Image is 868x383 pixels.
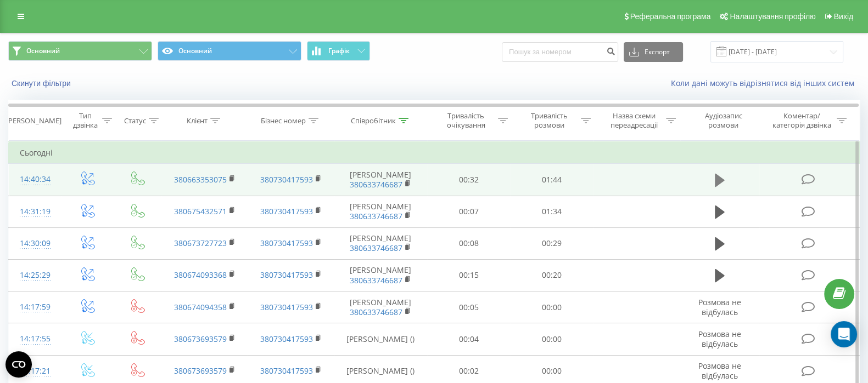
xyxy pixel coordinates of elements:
a: 380674094358 [174,302,227,312]
div: 14:40:34 [20,169,51,190]
td: [PERSON_NAME] [334,164,427,196]
div: [PERSON_NAME] [6,116,61,125]
span: Вихід [834,12,853,21]
button: Основний [8,41,152,61]
td: 01:34 [510,196,593,227]
td: [PERSON_NAME] [334,196,427,227]
span: Основний [26,47,60,55]
a: 380673693579 [174,365,227,376]
button: Open CMP widget [5,351,32,378]
td: 01:44 [510,164,593,196]
span: Розмова не відбулась [698,297,741,317]
a: 380633746687 [350,307,402,317]
a: 380663353075 [174,174,227,185]
a: 380730417593 [260,365,313,376]
a: 380633746687 [350,179,402,190]
div: Клієнт [187,116,208,125]
div: Тривалість розмови [520,111,578,130]
td: [PERSON_NAME] [334,227,427,259]
span: Реферальна програма [630,12,711,21]
td: 00:00 [510,291,593,323]
div: 14:17:21 [20,361,51,382]
span: Графік [328,47,350,55]
td: 00:07 [427,196,510,227]
td: [PERSON_NAME] [334,259,427,291]
a: 380673693579 [174,334,227,344]
td: 00:20 [510,259,593,291]
a: 380730417593 [260,174,313,185]
div: 14:25:29 [20,265,51,286]
a: 380730417593 [260,238,313,248]
div: 14:17:55 [20,328,51,350]
td: 00:29 [510,227,593,259]
div: Назва схеми переадресації [604,111,663,130]
td: 00:15 [427,259,510,291]
span: Налаштування профілю [730,12,815,21]
input: Пошук за номером [502,42,618,62]
span: Розмова не відбулась [698,329,741,349]
a: 380675432571 [174,206,227,216]
td: Сьогодні [9,142,860,164]
td: 00:08 [427,227,510,259]
a: 380633746687 [350,243,402,253]
td: 00:04 [427,323,510,355]
a: 380730417593 [260,302,313,312]
div: 14:17:59 [20,296,51,318]
a: 380674093368 [174,270,227,280]
div: Бізнес номер [261,116,306,125]
td: [PERSON_NAME] [334,291,427,323]
button: Скинути фільтри [8,78,76,88]
div: Тривалість очікування [437,111,495,130]
td: [PERSON_NAME] () [334,323,427,355]
div: Аудіозапис розмови [690,111,757,130]
a: Коли дані можуть відрізнятися вiд інших систем [671,78,860,88]
button: Основний [158,41,301,61]
div: Open Intercom Messenger [831,321,857,347]
a: 380730417593 [260,334,313,344]
div: 14:31:19 [20,201,51,222]
div: Тип дзвінка [71,111,99,130]
button: Графік [307,41,370,61]
a: 380673727723 [174,238,227,248]
div: Статус [124,116,146,125]
td: 00:32 [427,164,510,196]
div: Співробітник [351,116,396,125]
td: 00:05 [427,291,510,323]
span: Розмова не відбулась [698,361,741,381]
a: 380730417593 [260,270,313,280]
div: Коментар/категорія дзвінка [770,111,834,130]
button: Експорт [624,42,683,62]
a: 380633746687 [350,275,402,285]
a: 380730417593 [260,206,313,216]
td: 00:00 [510,323,593,355]
div: 14:30:09 [20,233,51,254]
a: 380633746687 [350,211,402,221]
